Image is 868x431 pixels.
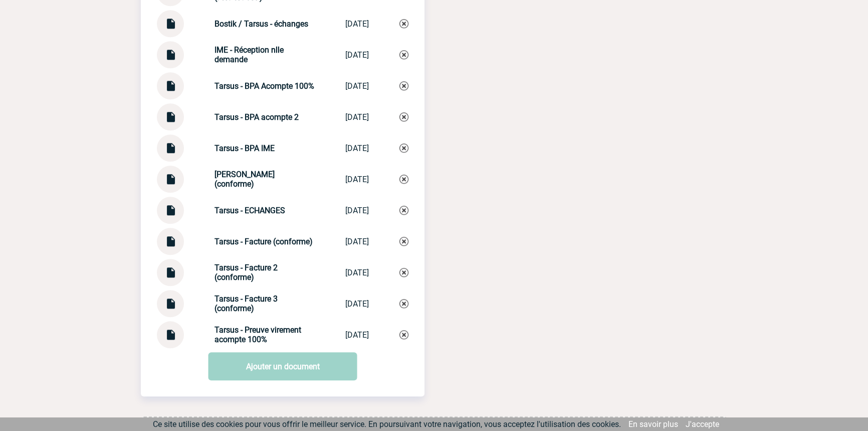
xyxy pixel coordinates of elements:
[214,206,285,215] strong: Tarsus - ECHANGES
[345,112,369,122] div: [DATE]
[399,19,408,28] img: Supprimer
[214,19,308,29] strong: Bostik / Tarsus - échanges
[208,352,357,380] a: Ajouter un document
[399,268,408,277] img: Supprimer
[214,325,301,344] strong: Tarsus - Preuve virement acompte 100%
[214,237,313,246] strong: Tarsus - Facture (conforme)
[345,50,369,60] div: [DATE]
[345,19,369,29] div: [DATE]
[345,206,369,215] div: [DATE]
[399,206,408,215] img: Supprimer
[214,112,299,122] strong: Tarsus - BPA acompte 2
[345,268,369,277] div: [DATE]
[345,237,369,246] div: [DATE]
[399,112,408,121] img: Supprimer
[345,330,369,340] div: [DATE]
[399,330,408,339] img: Supprimer
[345,143,369,153] div: [DATE]
[399,50,408,59] img: Supprimer
[399,143,408,153] img: Supprimer
[345,299,369,309] div: [DATE]
[214,81,314,91] strong: Tarsus - BPA Acompte 100%
[345,175,369,184] div: [DATE]
[399,175,408,184] img: Supprimer
[345,81,369,91] div: [DATE]
[214,143,275,153] strong: Tarsus - BPA IME
[214,170,275,189] strong: [PERSON_NAME] (conforme)
[153,419,621,429] span: Ce site utilise des cookies pour vous offrir le meilleur service. En poursuivant votre navigation...
[214,263,278,282] strong: Tarsus - Facture 2 (conforme)
[399,81,408,90] img: Supprimer
[214,294,278,313] strong: Tarsus - Facture 3 (conforme)
[214,45,284,64] strong: IME - Réception nlle demande
[628,419,678,429] a: En savoir plus
[399,237,408,246] img: Supprimer
[686,419,719,429] a: J'accepte
[399,299,408,308] img: Supprimer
